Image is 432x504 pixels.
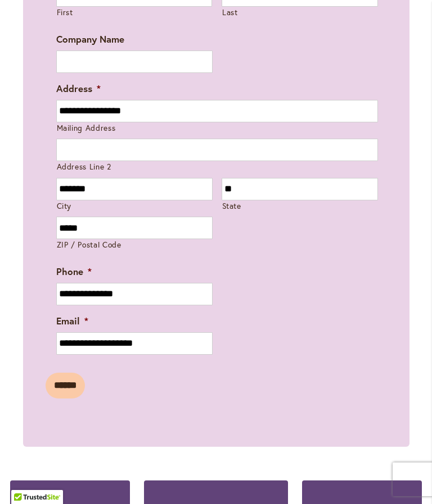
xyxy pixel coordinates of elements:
[56,265,92,278] label: Phone
[57,162,378,172] label: Address Line 2
[222,7,378,18] label: Last
[56,315,88,327] label: Email
[57,123,378,134] label: Mailing Address
[56,83,101,95] label: Address
[222,201,378,212] label: State
[57,201,213,212] label: City
[56,33,124,45] label: Company Name
[57,7,213,18] label: First
[57,240,213,250] label: ZIP / Postal Code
